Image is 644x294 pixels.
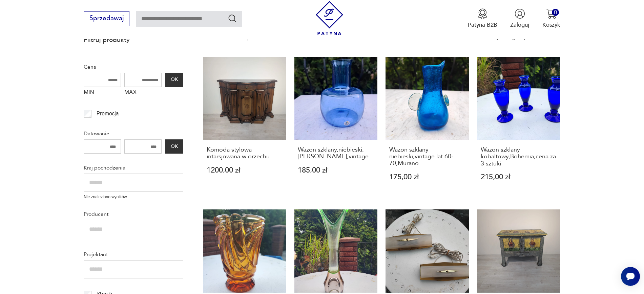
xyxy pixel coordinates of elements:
h3: Komoda stylowa intarsjowana w orzechu [207,146,283,160]
img: Ikonka użytkownika [515,8,525,19]
img: Ikona medalu [477,8,488,19]
p: 215,00 zł [481,174,557,181]
p: 185,00 zł [298,167,374,174]
p: 175,00 zł [389,174,465,181]
p: Cena [84,63,183,71]
p: Nie znaleziono wyników [84,194,183,200]
a: Wazon szklany kobaltowy,Bohemia,cena za 3 sztukiWazon szklany kobaltowy,Bohemia,cena za 3 sztuki2... [477,57,560,197]
div: 0 [552,9,559,16]
a: Sprzedawaj [84,16,129,22]
p: Producent [84,210,183,219]
button: OK [165,139,183,154]
img: Patyna - sklep z meblami i dekoracjami vintage [312,1,347,35]
button: Szukaj [228,14,237,23]
button: OK [165,73,183,87]
p: 1200,00 zł [207,167,283,174]
button: Patyna B2B [468,8,497,29]
a: Komoda stylowa intarsjowana w orzechuKomoda stylowa intarsjowana w orzechu1200,00 zł [203,57,286,197]
button: 0Koszyk [542,8,560,29]
p: Kraj pochodzenia [84,163,183,172]
iframe: Smartsupp widget button [621,267,640,286]
p: Zaloguj [510,21,529,29]
img: Ikona koszyka [546,8,557,19]
p: Promocja [97,109,119,118]
a: Wazon szklany niebieski,vintage lat 60-70,MuranoWazon szklany niebieski,vintage lat 60-70,Murano1... [386,57,469,197]
label: MAX [124,87,162,100]
p: Datowanie [84,129,183,138]
p: Patyna B2B [468,21,497,29]
label: MIN [84,87,121,100]
p: Filtruj produkty [84,36,183,44]
p: Koszyk [542,21,560,29]
button: Sprzedawaj [84,11,129,26]
a: Ikona medaluPatyna B2B [468,8,497,29]
h3: Wazon szklany kobaltowy,Bohemia,cena za 3 sztuki [481,146,557,167]
h3: Wazon szklany,niebieski,[PERSON_NAME],vintage [298,146,374,160]
a: Wazon szklany,niebieski,Kosta Boda,vintageWazon szklany,niebieski,[PERSON_NAME],vintage185,00 zł [294,57,378,197]
h3: Wazon szklany niebieski,vintage lat 60-70,Murano [389,146,465,167]
button: Zaloguj [510,8,529,29]
p: Projektant [84,250,183,259]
